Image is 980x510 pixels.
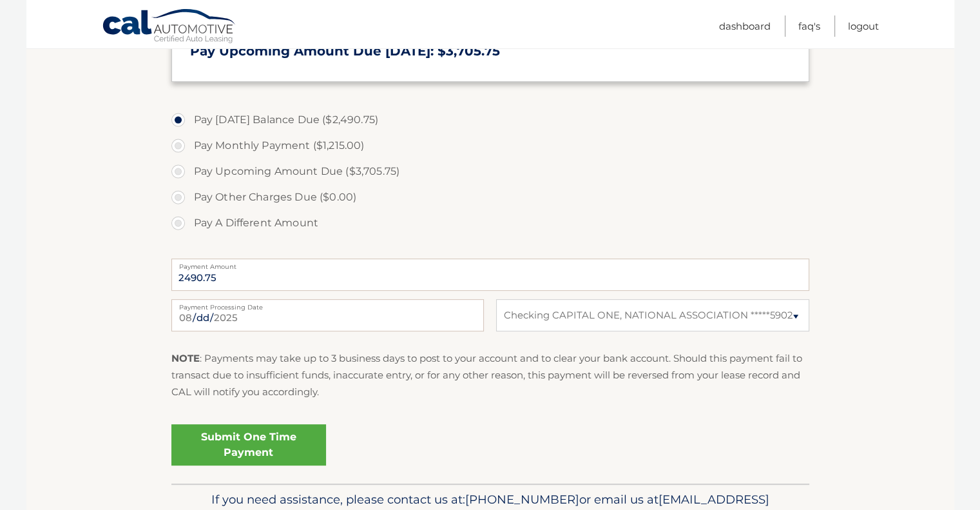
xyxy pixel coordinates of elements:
[171,299,484,331] input: Payment Date
[171,159,809,184] label: Pay Upcoming Amount Due ($3,705.75)
[171,133,809,159] label: Pay Monthly Payment ($1,215.00)
[171,107,809,133] label: Pay [DATE] Balance Due ($2,490.75)
[190,43,791,59] h3: Pay Upcoming Amount Due [DATE]: $3,705.75
[171,210,809,236] label: Pay A Different Amount
[171,299,484,309] label: Payment Processing Date
[848,15,879,37] a: Logout
[171,424,326,466] a: Submit One Time Payment
[171,259,809,269] label: Payment Amount
[171,352,200,364] strong: NOTE
[171,350,809,401] p: : Payments may take up to 3 business days to post to your account and to clear your bank account....
[102,8,237,46] a: Cal Automotive
[171,184,809,210] label: Pay Other Charges Due ($0.00)
[798,15,820,37] a: FAQ's
[719,15,771,37] a: Dashboard
[171,259,809,291] input: Payment Amount
[465,492,579,507] span: [PHONE_NUMBER]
